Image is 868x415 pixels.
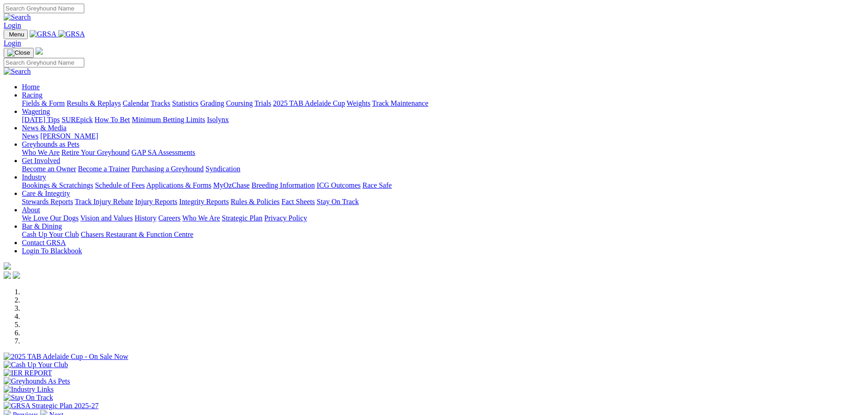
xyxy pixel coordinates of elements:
a: We Love Our Dogs [22,214,78,222]
a: Track Injury Rebate [75,198,133,205]
a: Fact Sheets [282,198,315,205]
div: Racing [22,99,864,108]
a: Coursing [226,99,253,107]
img: GRSA [30,30,56,38]
a: Become an Owner [22,165,76,173]
div: Greyhounds as Pets [22,149,864,157]
a: Login [4,21,21,29]
img: 2025 TAB Adelaide Cup - On Sale Now [4,353,128,361]
a: Grading [200,99,224,107]
a: MyOzChase [213,181,250,189]
a: Greyhounds as Pets [22,140,79,148]
img: facebook.svg [4,272,11,279]
span: Menu [9,31,24,38]
a: [DATE] Tips [22,116,60,123]
input: Search [4,4,84,13]
a: Who We Are [22,149,60,156]
a: Syndication [205,165,240,173]
a: 2025 TAB Adelaide Cup [273,99,345,107]
img: Close [7,49,30,56]
img: Stay On Track [4,394,53,402]
a: Injury Reports [135,198,177,205]
a: Careers [158,214,180,222]
a: Vision and Values [80,214,133,222]
a: Rules & Policies [231,198,280,205]
img: Search [4,67,31,76]
img: Cash Up Your Club [4,361,68,369]
div: Bar & Dining [22,231,864,239]
a: Weights [347,99,370,107]
a: News [22,132,38,140]
img: twitter.svg [13,272,20,279]
a: Care & Integrity [22,190,70,197]
a: ICG Outcomes [317,181,360,189]
a: Stewards Reports [22,198,73,205]
a: History [134,214,156,222]
a: Industry [22,173,46,181]
div: Get Involved [22,165,864,173]
button: Toggle navigation [4,30,28,39]
a: Applications & Forms [146,181,211,189]
input: Search [4,58,84,67]
a: Who We Are [182,214,220,222]
div: Care & Integrity [22,198,864,206]
a: Results & Replays [67,99,121,107]
a: Strategic Plan [222,214,262,222]
a: Home [22,83,40,91]
a: Retire Your Greyhound [62,149,130,156]
a: Purchasing a Greyhound [132,165,204,173]
img: Industry Links [4,385,54,394]
a: Privacy Policy [264,214,307,222]
a: Track Maintenance [372,99,428,107]
a: News & Media [22,124,67,132]
a: [PERSON_NAME] [40,132,98,140]
a: Become a Trainer [78,165,130,173]
a: How To Bet [95,116,130,123]
a: Isolynx [207,116,229,123]
a: Integrity Reports [179,198,229,205]
img: logo-grsa-white.png [4,262,11,270]
img: logo-grsa-white.png [36,47,43,55]
a: Contact GRSA [22,239,66,246]
a: Calendar [123,99,149,107]
a: Schedule of Fees [95,181,144,189]
a: Fields & Form [22,99,65,107]
a: Racing [22,91,42,99]
a: Statistics [172,99,199,107]
a: GAP SA Assessments [132,149,195,156]
img: Search [4,13,31,21]
a: Chasers Restaurant & Function Centre [81,231,193,238]
a: Tracks [151,99,170,107]
div: About [22,214,864,222]
a: Login [4,39,21,47]
img: Greyhounds As Pets [4,377,70,385]
div: News & Media [22,132,864,140]
img: GRSA Strategic Plan 2025-27 [4,402,98,410]
a: Trials [254,99,271,107]
div: Industry [22,181,864,190]
a: Get Involved [22,157,60,164]
button: Toggle navigation [4,48,34,58]
a: About [22,206,40,214]
a: Race Safe [362,181,391,189]
img: GRSA [58,30,85,38]
div: Wagering [22,116,864,124]
a: Minimum Betting Limits [132,116,205,123]
a: Cash Up Your Club [22,231,79,238]
a: Wagering [22,108,50,115]
img: IER REPORT [4,369,52,377]
a: Bookings & Scratchings [22,181,93,189]
a: Login To Blackbook [22,247,82,255]
a: Bar & Dining [22,222,62,230]
a: SUREpick [62,116,92,123]
a: Breeding Information [252,181,315,189]
a: Stay On Track [317,198,359,205]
